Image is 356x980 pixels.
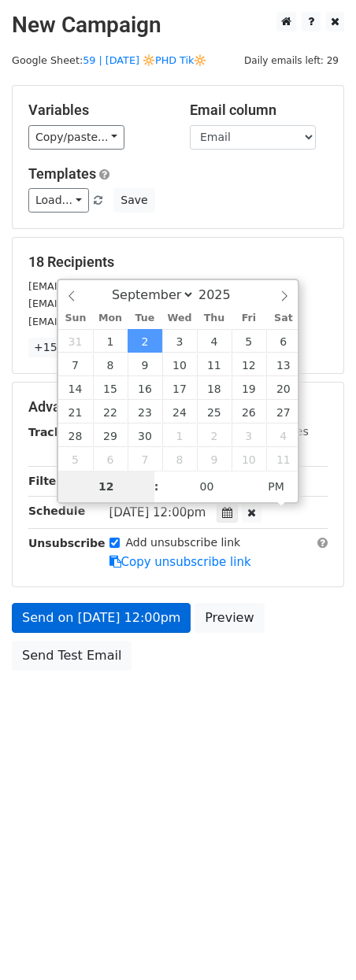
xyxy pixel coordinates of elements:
[266,376,301,400] span: September 20, 2025
[195,603,264,633] a: Preview
[162,353,197,376] span: September 10, 2025
[109,555,251,569] a: Copy unsubscribe link
[128,447,162,471] span: October 7, 2025
[28,505,85,517] strong: Schedule
[126,534,241,551] label: Add unsubscribe link
[232,400,266,423] span: September 26, 2025
[28,398,328,416] h5: Advanced
[28,102,166,119] h5: Variables
[128,400,162,423] span: September 23, 2025
[162,447,197,471] span: October 8, 2025
[197,313,232,324] span: Thu
[266,329,301,353] span: September 6, 2025
[128,423,162,447] span: September 30, 2025
[197,353,232,376] span: September 11, 2025
[162,313,197,324] span: Wed
[266,353,301,376] span: September 13, 2025
[58,423,93,447] span: September 28, 2025
[197,447,232,471] span: October 9, 2025
[93,329,128,353] span: September 1, 2025
[154,471,159,502] span: :
[162,423,197,447] span: October 1, 2025
[197,329,232,353] span: September 4, 2025
[58,329,93,353] span: August 31, 2025
[247,423,308,440] label: UTM Codes
[197,423,232,447] span: October 2, 2025
[162,376,197,400] span: September 17, 2025
[93,353,128,376] span: September 8, 2025
[58,471,154,502] input: Hour
[277,904,356,980] iframe: Chat Widget
[232,447,266,471] span: October 10, 2025
[162,400,197,423] span: September 24, 2025
[232,353,266,376] span: September 12, 2025
[28,537,106,549] strong: Unsubscribe
[83,54,206,66] a: 59 | [DATE] 🔆PHD Tik🔆
[109,505,206,520] span: [DATE] 12:00pm
[232,329,266,353] span: September 5, 2025
[93,313,128,324] span: Mon
[28,475,69,487] strong: Filters
[93,400,128,423] span: September 22, 2025
[58,376,93,400] span: September 14, 2025
[128,313,162,324] span: Tue
[28,316,204,327] small: [EMAIL_ADDRESS][DOMAIN_NAME]
[190,102,328,119] h5: Email column
[93,447,128,471] span: October 6, 2025
[266,313,301,324] span: Sat
[128,329,162,353] span: September 2, 2025
[195,287,251,302] input: Year
[266,423,301,447] span: October 4, 2025
[28,338,95,357] a: +15 more
[28,426,81,438] strong: Tracking
[162,329,197,353] span: September 3, 2025
[12,54,206,66] small: Google Sheet:
[93,423,128,447] span: September 29, 2025
[28,188,89,213] a: Load...
[58,353,93,376] span: September 7, 2025
[58,447,93,471] span: October 5, 2025
[159,471,255,502] input: Minute
[28,298,204,309] small: [EMAIL_ADDRESS][DOMAIN_NAME]
[12,603,191,633] a: Send on [DATE] 12:00pm
[266,400,301,423] span: September 27, 2025
[266,447,301,471] span: October 11, 2025
[28,280,204,292] small: [EMAIL_ADDRESS][DOMAIN_NAME]
[113,188,154,213] button: Save
[197,400,232,423] span: September 25, 2025
[239,54,344,66] a: Daily emails left: 29
[58,313,93,324] span: Sun
[12,641,132,671] a: Send Test Email
[128,376,162,400] span: September 16, 2025
[28,253,328,271] h5: 18 Recipients
[232,423,266,447] span: October 3, 2025
[58,400,93,423] span: September 21, 2025
[128,353,162,376] span: September 9, 2025
[254,471,298,502] span: Click to toggle
[232,313,266,324] span: Fri
[197,376,232,400] span: September 18, 2025
[93,376,128,400] span: September 15, 2025
[28,165,96,182] a: Templates
[232,376,266,400] span: September 19, 2025
[239,52,344,69] span: Daily emails left: 29
[12,12,344,39] h2: New Campaign
[28,125,124,150] a: Copy/paste...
